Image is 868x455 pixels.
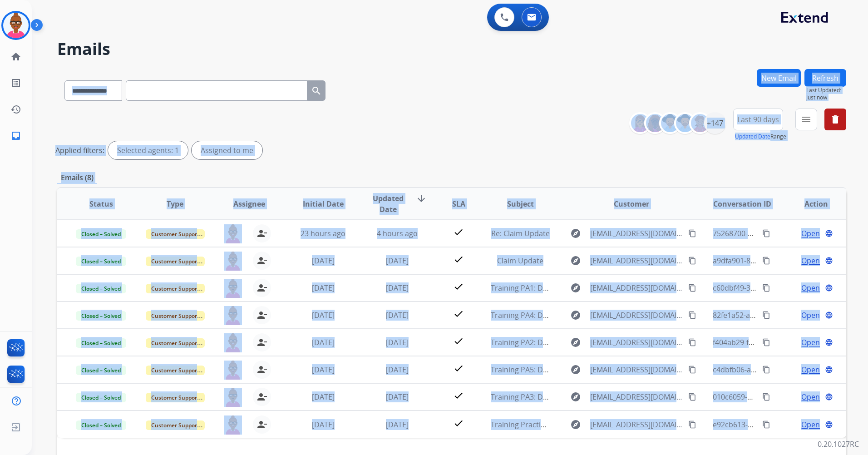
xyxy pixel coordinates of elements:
span: e92cb613-8ba9-49be-bb3b-d369c3c78124 [713,420,854,430]
span: [DATE] [312,365,335,375]
mat-icon: search [311,85,322,96]
mat-icon: check [453,227,464,237]
mat-icon: menu [801,114,812,125]
span: c4dbfb06-a70d-43cd-9d6d-233e6c519667 [713,365,853,375]
mat-icon: content_copy [688,284,696,292]
mat-icon: person_remove [256,337,267,348]
span: Customer Support [146,257,205,266]
span: Just now [806,94,846,101]
span: Customer Support [146,311,205,321]
span: Customer [614,198,649,209]
span: 010c6059-4e9f-4cce-9770-93c8e0f80ec7 [713,392,847,402]
span: Training PA4: Do Not Assign ([PERSON_NAME]) [491,310,649,320]
mat-icon: person_remove [256,228,267,239]
mat-icon: explore [570,255,581,266]
span: Customer Support [146,284,205,293]
span: [DATE] [386,283,409,293]
span: Type [167,198,183,209]
span: Closed – Solved [76,257,126,266]
span: 75268700-b262-4310-a62b-159cf84616a9 [713,228,851,238]
mat-icon: history [10,104,21,115]
span: [DATE] [312,283,335,293]
mat-icon: explore [570,228,581,239]
span: Closed – Solved [76,366,126,375]
mat-icon: person_remove [256,255,267,266]
span: [DATE] [386,420,409,430]
span: Claim Update [497,256,543,266]
img: agent-avatar [224,224,242,243]
mat-icon: content_copy [762,284,770,292]
mat-icon: content_copy [762,420,770,429]
span: Training PA2: Do Not Assign ([PERSON_NAME]) [491,337,649,347]
span: Closed – Solved [76,311,126,321]
mat-icon: content_copy [762,311,770,319]
mat-icon: delete [830,114,841,125]
mat-icon: language [825,393,833,401]
span: Customer Support [146,338,205,348]
img: agent-avatar [224,252,242,271]
mat-icon: check [453,308,464,319]
span: [EMAIL_ADDRESS][DOMAIN_NAME] [590,282,683,293]
span: Closed – Solved [76,420,126,430]
mat-icon: check [453,363,464,374]
span: c60dbf49-3872-45db-bdb0-51eeef0e05bc [713,283,852,293]
img: agent-avatar [224,361,242,380]
mat-icon: content_copy [688,338,696,346]
span: Open [801,282,820,293]
span: Customer Support [146,393,205,402]
mat-icon: check [453,254,464,265]
mat-icon: content_copy [688,366,696,374]
span: Customer Support [146,366,205,375]
mat-icon: home [10,51,21,62]
mat-icon: language [825,338,833,346]
mat-icon: language [825,284,833,292]
img: agent-avatar [224,333,242,352]
mat-icon: language [825,420,833,429]
span: Subject [507,198,534,209]
span: Customer Support [146,420,205,430]
mat-icon: check [453,390,464,401]
h2: Emails [57,40,846,58]
span: [DATE] [312,420,335,430]
mat-icon: explore [570,282,581,293]
span: 4 hours ago [377,228,418,238]
mat-icon: inbox [10,130,21,141]
span: [DATE] [312,310,335,320]
span: [DATE] [312,337,335,347]
img: agent-avatar [224,415,242,435]
span: SLA [452,198,465,209]
span: Updated Date [368,193,409,215]
span: [DATE] [312,392,335,402]
button: Refresh [804,69,846,87]
mat-icon: content_copy [688,257,696,265]
mat-icon: arrow_downward [416,193,427,204]
mat-icon: content_copy [688,420,696,429]
mat-icon: explore [570,419,581,430]
div: Selected agents: 1 [108,141,188,159]
mat-icon: content_copy [762,338,770,346]
span: [EMAIL_ADDRESS][DOMAIN_NAME] [590,419,683,430]
span: Training PA5: Do Not Assign ([PERSON_NAME]) [491,365,649,375]
mat-icon: content_copy [762,393,770,401]
mat-icon: content_copy [688,311,696,319]
mat-icon: explore [570,337,581,348]
mat-icon: person_remove [256,310,267,321]
span: Training PA3: Do Not Assign ([PERSON_NAME]) [491,392,649,402]
span: Open [801,228,820,239]
mat-icon: content_copy [762,257,770,265]
mat-icon: content_copy [762,366,770,374]
span: Range [735,133,786,140]
span: Initial Date [303,198,344,209]
span: a9dfa901-814e-41ec-a404-6ae091cb5a61 [713,256,851,266]
span: Conversation ID [713,198,771,209]
span: Training Practice – New Email [491,420,591,430]
span: f404ab29-f904-4ae6-b726-614ca23d2fb7 [713,337,848,347]
mat-icon: explore [570,310,581,321]
span: Open [801,391,820,402]
img: agent-avatar [224,388,242,407]
mat-icon: content_copy [762,229,770,237]
img: agent-avatar [224,306,242,325]
th: Action [772,188,846,220]
span: Closed – Solved [76,229,126,239]
p: Applied filters: [55,145,104,156]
